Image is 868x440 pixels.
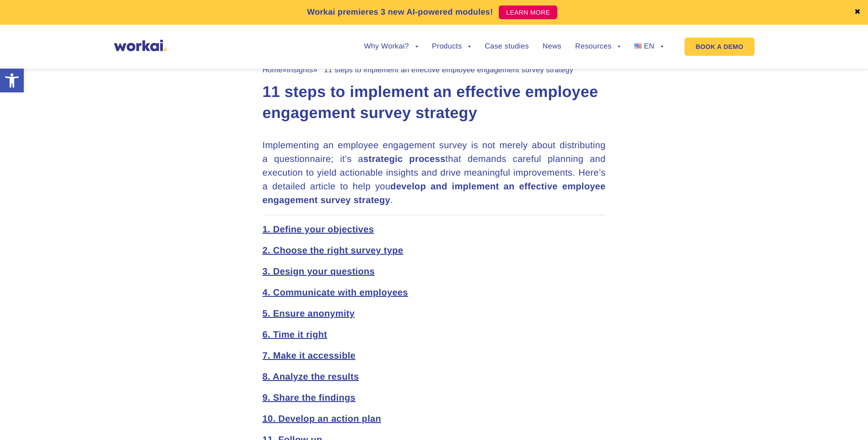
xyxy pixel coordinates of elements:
[363,154,445,164] strong: strategic process
[499,5,557,19] a: LEARN MORE
[263,267,375,277] a: 3. Design your questions
[854,9,861,16] a: ✖
[263,309,355,319] a: 5. Ensure anonymity
[263,182,606,205] strong: develop and implement an effective employee engagement survey strategy
[644,43,654,50] span: EN
[432,43,471,50] a: Products
[263,225,374,235] a: 1. Define your objectives
[263,414,382,424] a: 10. Develop an action plan
[685,38,754,56] a: BOOK A DEMO
[263,393,356,403] a: 9. Share the findings
[263,66,606,75] div: » » 11 steps to implement an effective employee engagement survey strategy
[263,372,359,382] a: 8. Analyze the results
[634,43,663,50] a: EN
[263,330,327,340] a: 6. Time it right
[263,288,408,298] a: 4. Communicate with employees
[287,66,313,74] a: Insights
[263,82,606,124] h1: 11 steps to implement an effective employee engagement survey strategy
[307,6,493,18] p: Workai premieres 3 new AI-powered modules!
[485,43,528,50] a: Case studies
[263,139,606,207] p: Implementing an employee engagement survey is not merely about distributing a questionnaire; it’s...
[263,351,356,361] a: 7. Make it accessible
[5,361,252,435] iframe: Popup CTA
[263,66,283,74] a: Home
[543,43,561,50] a: News
[263,246,404,256] a: 2. Choose the right survey type
[364,43,418,50] a: Why Workai?
[575,43,620,50] a: Resources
